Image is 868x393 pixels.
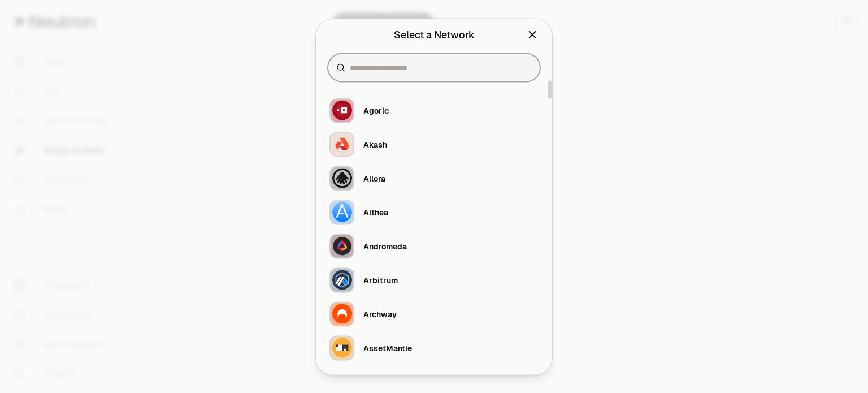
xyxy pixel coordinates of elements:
[323,229,545,263] button: Andromeda LogoAndromeda LogoAndromeda
[323,297,545,331] button: Archway LogoArchway LogoArchway
[332,101,352,120] img: Agoric Logo
[363,172,385,184] div: Allora
[323,161,545,195] button: Allora LogoAllora LogoAllora
[332,338,352,358] img: AssetMantle Logo
[323,93,545,127] button: Agoric LogoAgoric LogoAgoric
[323,195,545,229] button: Althea LogoAlthea LogoAlthea
[332,135,352,154] img: Akash Logo
[332,169,352,188] img: Allora Logo
[363,342,412,353] div: AssetMantle
[323,331,545,365] button: AssetMantle LogoAssetMantle LogoAssetMantle
[394,27,475,42] div: Select a Network
[526,27,539,42] button: Close
[332,372,352,392] img: Aura Network Logo
[323,127,545,161] button: Akash LogoAkash LogoAkash
[363,274,398,286] div: Arbitrum
[332,202,352,222] img: Althea Logo
[332,236,352,256] img: Andromeda Logo
[363,105,389,116] div: Agoric
[363,308,397,319] div: Archway
[363,139,387,150] div: Akash
[332,304,352,324] img: Archway Logo
[363,206,388,218] div: Althea
[332,270,352,290] img: Arbitrum Logo
[363,240,407,252] div: Andromeda
[323,263,545,297] button: Arbitrum LogoArbitrum LogoArbitrum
